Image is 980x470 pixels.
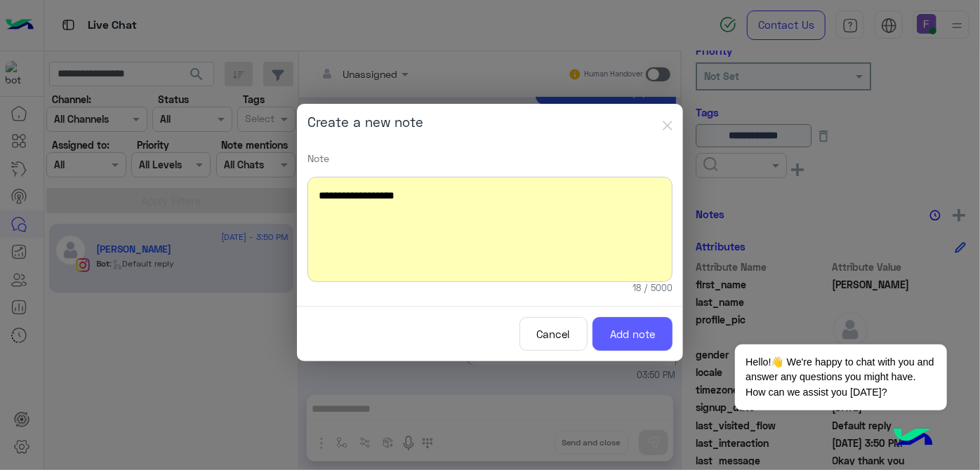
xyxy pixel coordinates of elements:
small: 18 / 5000 [633,282,673,295]
button: Cancel [519,317,588,351]
p: Note [307,151,673,166]
button: Add note [592,317,673,351]
span: Hello!👋 We're happy to chat with you and answer any questions you might have. How can we assist y... [735,344,946,410]
h5: Create a new note [307,114,423,130]
img: close [663,121,673,130]
img: hulul-logo.png [889,414,938,463]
